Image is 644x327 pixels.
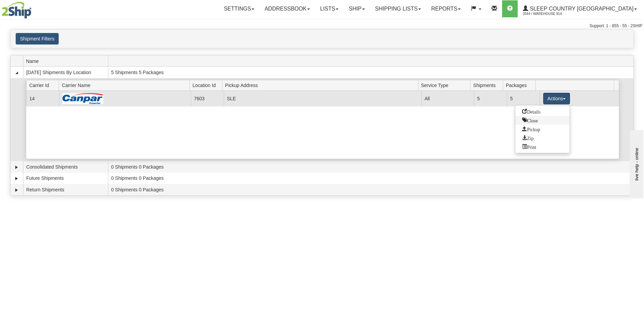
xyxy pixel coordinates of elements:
[13,175,20,182] a: Expand
[13,187,20,193] a: Expand
[26,91,59,106] td: 14
[29,80,59,90] span: Carrier Id
[26,56,108,66] span: Name
[5,6,63,11] div: live help - online
[507,91,540,106] td: 5
[23,67,108,78] td: [DATE] Shipments By Location
[23,184,108,195] td: Return Shipments
[108,184,633,195] td: 0 Shipments 0 Packages
[108,161,633,173] td: 0 Shipments 0 Packages
[421,80,470,90] span: Service Type
[474,91,507,106] td: 5
[192,80,222,90] span: Location Id
[62,93,103,104] img: Canpar
[518,0,642,17] a: Sleep Country [GEOGRAPHIC_DATA] 2044 / Warehouse 914
[522,135,533,140] span: Zip
[16,33,59,45] button: Shipment Filters
[2,23,642,29] div: Support: 1 - 855 - 55 - 2SHIP
[543,93,570,104] button: Actions
[23,173,108,184] td: Future Shipments
[259,0,315,17] a: Addressbook
[13,69,20,76] a: Collapse
[191,91,224,106] td: 7603
[13,164,20,171] a: Expand
[62,80,189,90] span: Carrier Name
[370,0,426,17] a: Shipping lists
[426,0,466,17] a: Reports
[522,144,536,149] span: Print
[523,11,574,17] span: 2044 / Warehouse 914
[225,80,418,90] span: Pickup Address
[506,80,536,90] span: Packages
[2,2,32,19] img: logo2044.jpg
[515,142,570,151] a: Print or Download All Shipping Documents in one file
[522,118,538,122] span: Close
[473,80,503,90] span: Shipments
[515,134,570,142] a: Zip and Download All Shipping Documents
[344,0,370,17] a: Ship
[515,107,570,116] a: Go to Details view
[219,0,259,17] a: Settings
[23,161,108,173] td: Consolidated Shipments
[421,91,474,106] td: All
[515,116,570,125] a: Close this group
[515,125,570,134] a: Request a carrier pickup
[522,126,540,131] span: Pickup
[528,6,633,12] span: Sleep Country [GEOGRAPHIC_DATA]
[522,109,540,114] span: Details
[628,129,643,198] iframe: chat widget
[224,91,421,106] td: SLE
[315,0,344,17] a: Lists
[108,67,633,78] td: 5 Shipments 5 Packages
[108,173,633,184] td: 0 Shipments 0 Packages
